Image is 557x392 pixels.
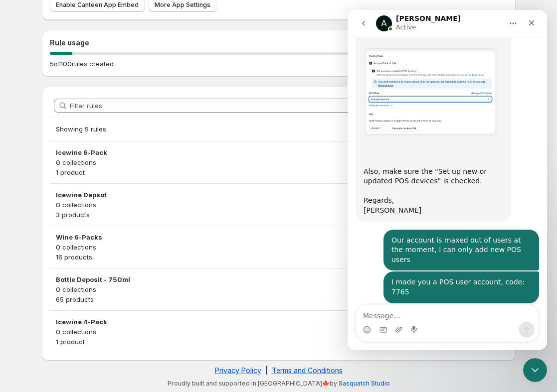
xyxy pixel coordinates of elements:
[348,10,547,350] iframe: Intercom live chat
[56,200,502,210] p: 0 collections
[523,358,547,382] iframe: Intercom live chat
[70,99,504,113] input: Filter rules
[56,252,502,262] p: 16 products
[56,1,139,9] span: Enable Canteen App Embed
[56,337,502,347] p: 1 product
[272,366,343,375] a: Terms and Conditions
[56,294,502,304] p: 65 products
[155,1,210,9] span: More App Settings
[56,190,502,200] h3: Icewine Depsot
[56,157,502,167] p: 0 collections
[50,38,508,48] h2: Rule usage
[47,380,511,388] p: Proudly built and supported in [GEOGRAPHIC_DATA]🍁by
[56,147,502,157] h3: Icewine 6-Pack
[265,366,268,375] span: |
[56,242,502,252] p: 0 collections
[215,366,261,375] a: Privacy Policy
[56,210,502,220] p: 3 products
[56,167,502,177] p: 1 product
[56,125,106,133] span: Showing 5 rules
[56,284,502,294] p: 0 collections
[50,59,114,69] p: 5 of 100 rules created
[56,232,502,242] h3: Wine 6-Packs
[339,380,390,387] a: Sasquatch Studio
[56,317,502,327] h3: Icewine 4-Pack
[56,327,502,337] p: 0 collections
[56,274,502,284] h3: Bottle Deposit - 750ml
